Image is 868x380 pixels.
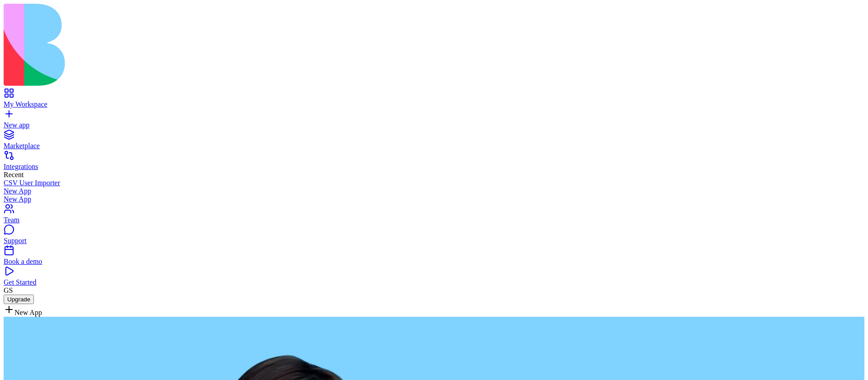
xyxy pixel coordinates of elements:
a: Integrations [4,155,864,171]
div: Get Started [4,278,864,286]
span: GS [4,286,13,294]
a: Support [4,229,864,245]
a: My Workspace [4,92,864,108]
a: New App [4,187,864,195]
div: Support [4,237,864,245]
a: Upgrade [4,295,34,303]
div: New app [4,121,864,129]
a: New app [4,113,864,129]
div: Marketplace [4,142,864,150]
a: New App [4,195,864,203]
img: logo [4,4,367,86]
span: Recent [4,171,24,178]
a: CSV User Importer [4,179,864,187]
div: My Workspace [4,100,864,108]
a: Get Started [4,270,864,286]
div: Integrations [4,163,864,171]
button: Upgrade [4,295,34,304]
div: Book a demo [4,258,864,266]
a: Team [4,208,864,224]
div: Team [4,216,864,224]
a: Book a demo [4,249,864,266]
a: Marketplace [4,134,864,150]
span: New App [14,309,42,316]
